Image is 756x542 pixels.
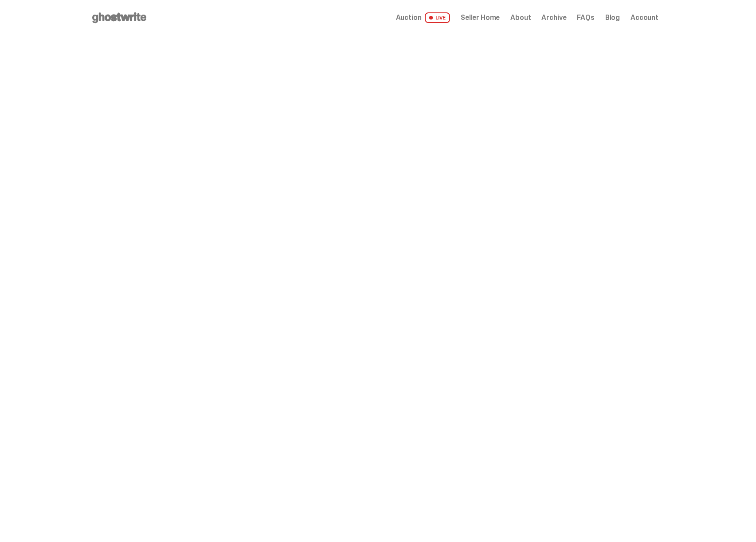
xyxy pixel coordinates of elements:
[631,14,658,21] a: Account
[396,12,450,23] a: Auction LIVE
[461,14,500,21] a: Seller Home
[396,14,422,21] span: Auction
[577,14,594,21] a: FAQs
[425,12,450,23] span: LIVE
[541,14,566,21] a: Archive
[605,14,620,21] a: Blog
[510,14,531,21] a: About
